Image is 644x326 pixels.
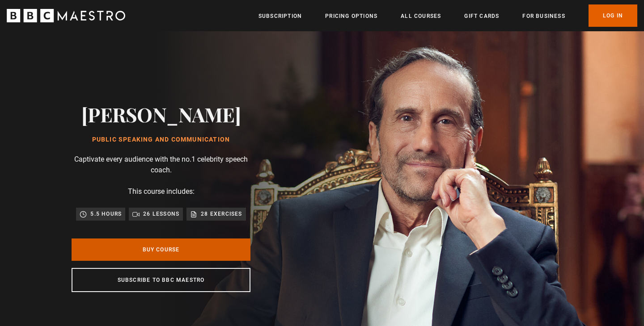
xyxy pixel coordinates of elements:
a: Buy Course [72,238,250,261]
a: Log In [589,4,637,27]
a: Pricing Options [325,12,377,21]
a: All Courses [401,12,441,21]
a: Gift Cards [464,12,499,21]
p: 5.5 hours [90,209,122,218]
a: Subscribe to BBC Maestro [72,268,250,292]
a: Subscription [258,12,302,21]
nav: Primary [258,4,637,27]
p: 26 lessons [143,209,179,218]
p: 28 exercises [201,209,242,218]
a: For business [522,12,565,21]
p: Captivate every audience with the no.1 celebrity speech coach. [72,154,250,176]
h1: Public Speaking and Communication [81,136,241,143]
svg: BBC Maestro [7,9,125,22]
h2: [PERSON_NAME] [81,103,241,125]
p: This course includes: [128,186,195,197]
